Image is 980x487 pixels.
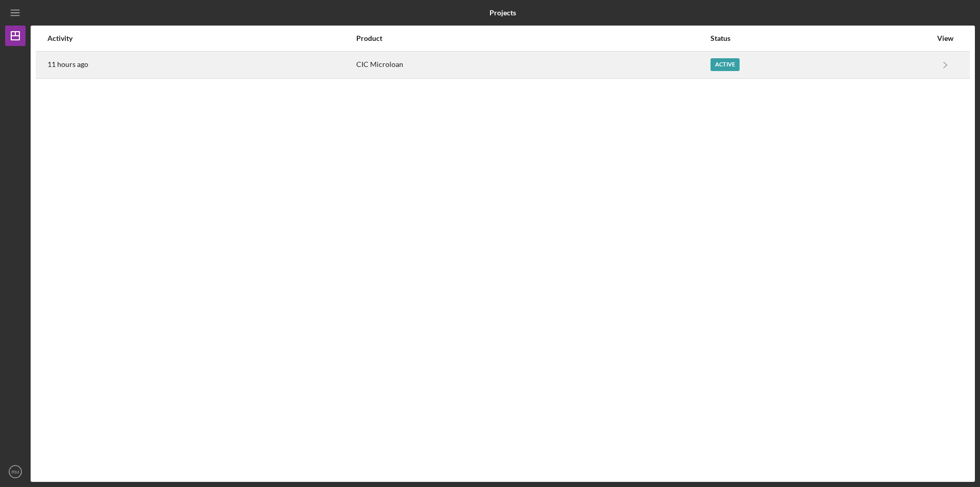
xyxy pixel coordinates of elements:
[933,34,958,42] div: View
[5,461,26,482] button: RM
[710,58,740,71] div: Active
[489,9,516,17] b: Projects
[356,52,709,78] div: CIC Microloan
[356,34,709,42] div: Product
[12,469,19,475] text: RM
[47,60,88,68] time: 2025-09-22 03:56
[710,34,932,42] div: Status
[47,34,355,42] div: Activity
